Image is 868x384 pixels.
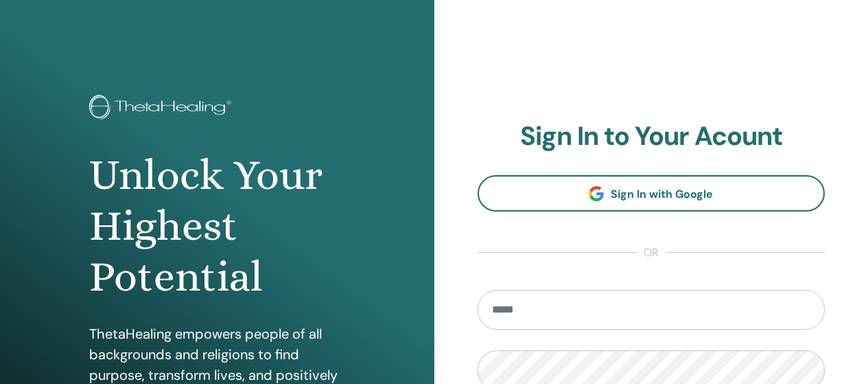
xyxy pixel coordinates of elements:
h1: Unlock Your Highest Potential [89,150,344,303]
h2: Sign In to Your Acount [478,121,825,153]
a: Sign In with Google [478,175,825,212]
span: Sign In with Google [611,187,713,201]
span: or [637,245,666,261]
